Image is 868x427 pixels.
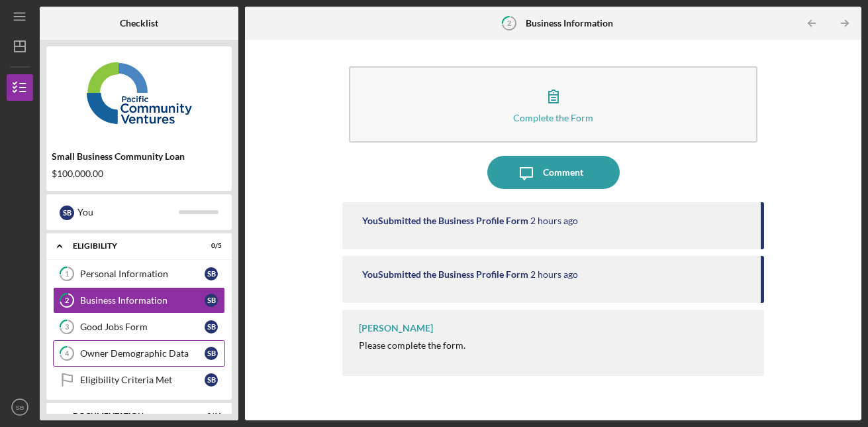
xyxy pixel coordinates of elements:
div: $100,000.00 [52,168,226,179]
div: Complete the Form [513,113,593,123]
b: Checklist [120,18,158,29]
div: S B [205,267,218,280]
button: Comment [487,156,620,189]
div: S B [60,206,74,220]
button: SB [7,394,33,420]
a: 4Owner Demographic DataSB [53,340,225,367]
a: 1Personal InformationSB [53,261,225,287]
div: 0 / 11 [198,412,222,420]
div: You [77,201,179,223]
time: 2025-09-28 20:02 [530,269,578,280]
div: S B [205,373,218,387]
img: Product logo [46,53,232,133]
tspan: 3 [65,323,69,332]
div: Eligibility [73,242,189,250]
a: 2Business InformationSB [53,287,225,314]
div: Good Jobs Form [80,322,205,332]
text: SB [16,404,24,411]
div: You Submitted the Business Profile Form [362,215,528,226]
tspan: 2 [65,296,69,305]
button: Complete the Form [349,66,758,143]
div: Eligibility Criteria Met [80,375,205,385]
div: Business Information [80,295,205,306]
a: Eligibility Criteria MetSB [53,367,225,393]
tspan: 4 [65,349,70,358]
div: 0 / 5 [198,242,222,250]
div: You Submitted the Business Profile Form [362,269,528,280]
time: 2025-09-28 20:08 [530,215,578,226]
div: Please complete the form. [359,340,465,351]
div: Owner Demographic Data [80,348,205,359]
div: Comment [543,156,583,189]
div: Small Business Community Loan [52,151,226,162]
div: S B [205,347,218,360]
tspan: 1 [65,270,69,278]
div: S B [205,294,218,307]
b: Business Information [526,18,613,29]
div: [PERSON_NAME] [359,323,433,334]
div: S B [205,320,218,334]
a: 3Good Jobs FormSB [53,314,225,340]
div: Personal Information [80,269,205,279]
tspan: 2 [507,19,511,27]
div: Documentation [73,412,189,420]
